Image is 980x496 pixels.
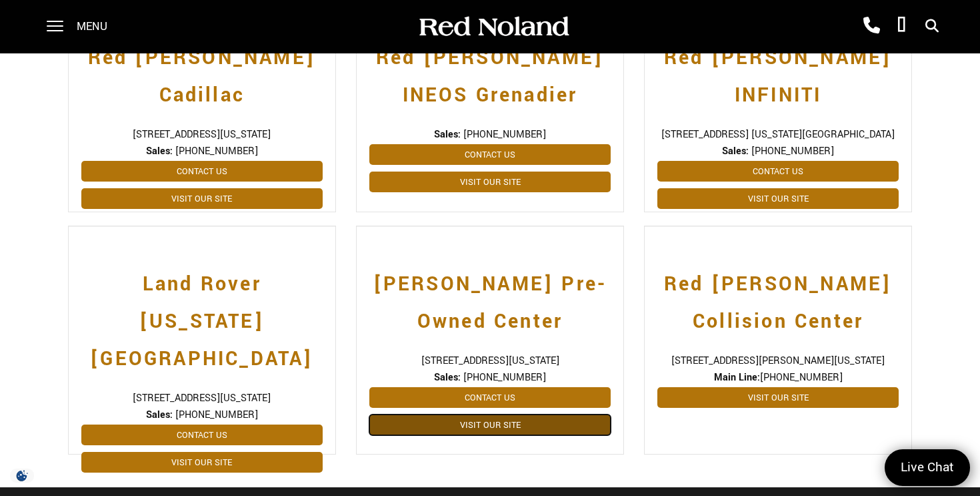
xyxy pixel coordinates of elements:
a: Red [PERSON_NAME] INEOS Grenadier [369,26,611,114]
a: Visit Our Site [657,387,899,408]
a: Land Rover [US_STATE][GEOGRAPHIC_DATA] [81,252,323,378]
a: Contact Us [81,425,323,445]
strong: Sales: [434,370,461,385]
strong: Main Line: [714,370,760,385]
a: Visit Our Site [657,188,899,209]
a: Visit Our Site [369,172,611,192]
span: [PHONE_NUMBER] [751,144,834,158]
a: Contact Us [369,144,611,165]
a: Red [PERSON_NAME] INFINITI [657,26,899,114]
a: Visit Our Site [369,415,611,435]
span: [STREET_ADDRESS][US_STATE] [81,128,323,142]
img: Opt-Out Icon [7,469,37,483]
span: [PHONE_NUMBER] [175,144,258,158]
span: [STREET_ADDRESS][PERSON_NAME][US_STATE] [657,354,899,368]
strong: Sales: [722,144,749,158]
a: Red [PERSON_NAME] Cadillac [81,26,323,114]
a: Visit Our Site [81,188,323,209]
a: Contact Us [657,161,899,182]
span: [STREET_ADDRESS][US_STATE] [81,391,323,405]
a: Contact Us [369,387,611,408]
span: [PHONE_NUMBER] [657,370,899,385]
a: Red [PERSON_NAME] Collision Center [657,252,899,340]
a: Live Chat [885,449,970,486]
span: Live Chat [894,459,961,477]
section: Click to Open Cookie Consent Modal [7,469,37,483]
span: [PHONE_NUMBER] [463,370,546,385]
strong: Sales: [434,128,461,142]
a: [PERSON_NAME] Pre-Owned Center [369,252,611,340]
span: [PHONE_NUMBER] [463,128,546,142]
span: [STREET_ADDRESS] [US_STATE][GEOGRAPHIC_DATA] [657,128,899,142]
a: Contact Us [81,161,323,182]
strong: Sales: [146,408,173,422]
span: [PHONE_NUMBER] [175,408,258,422]
span: [STREET_ADDRESS][US_STATE] [369,354,611,368]
a: Visit Our Site [81,452,323,473]
strong: Sales: [146,144,173,158]
img: Red Noland Auto Group [417,15,570,39]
